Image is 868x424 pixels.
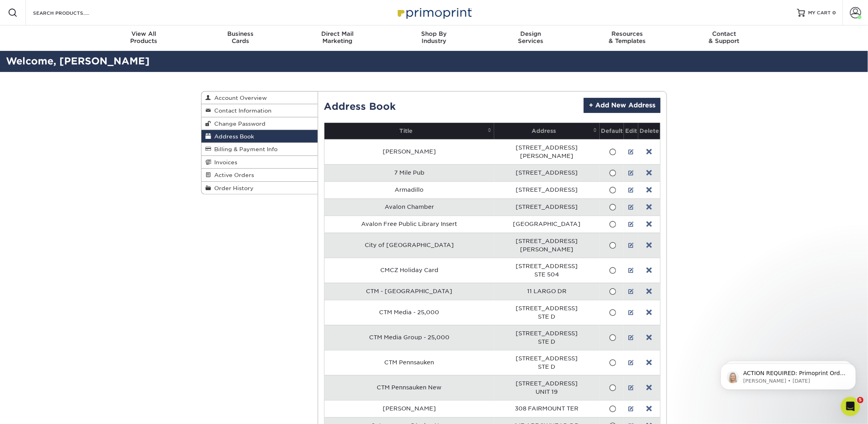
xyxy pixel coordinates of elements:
td: CTM - [GEOGRAPHIC_DATA] [325,283,495,300]
td: Avalon Free Public Library Insert [325,216,495,233]
a: Change Password [201,117,318,130]
a: Resources& Templates [579,25,676,51]
td: 308 FAIRMOUNT TER [494,400,600,417]
a: Contact& Support [676,25,772,51]
td: [STREET_ADDRESS][PERSON_NAME] [494,139,600,164]
div: & Templates [579,30,676,45]
th: Title [325,123,495,139]
a: View AllProducts [96,25,192,51]
span: Shop By [386,30,483,37]
a: Active Orders [201,169,318,181]
td: [STREET_ADDRESS] [494,164,600,181]
span: Order History [211,185,254,191]
td: [STREET_ADDRESS] STE D [494,325,600,350]
iframe: Intercom live chat [841,397,860,416]
span: Design [482,30,579,37]
td: CTM Pennsauken New [325,375,495,400]
td: CTM Media Group - 25,000 [325,325,495,350]
span: View All [96,30,192,37]
span: Change Password [211,121,266,127]
a: + Add New Address [584,98,661,113]
a: Contact Information [201,104,318,117]
div: Products [96,30,192,45]
th: Default [600,123,624,139]
span: ACTION REQUIRED: Primoprint Order 2599-13636-71852 Hello, We are reaching out with your final pos... [35,23,137,203]
td: [GEOGRAPHIC_DATA] [494,216,600,233]
span: Resources [579,30,676,37]
span: Contact Information [211,107,272,114]
td: CMCZ Holiday Card [325,258,495,283]
span: 0 [833,10,836,16]
a: Order History [201,182,318,194]
td: [STREET_ADDRESS][PERSON_NAME] [494,233,600,258]
td: CTM Media - 25,000 [325,300,495,325]
img: Primoprint [394,4,474,21]
a: Billing & Payment Info [201,143,318,156]
span: Direct Mail [289,30,386,37]
input: SEARCH PRODUCTS..... [32,8,110,18]
span: Address Book [211,133,254,140]
div: Services [482,30,579,45]
div: Marketing [289,30,386,45]
span: 5 [857,397,864,403]
td: [PERSON_NAME] [325,400,495,417]
td: 11 LARGO DR [494,283,600,300]
div: & Support [676,30,772,45]
span: Business [192,30,289,37]
td: City of [GEOGRAPHIC_DATA] [325,233,495,258]
span: Account Overview [211,95,267,101]
div: Industry [386,30,483,45]
td: [STREET_ADDRESS] [494,198,600,216]
span: Contact [676,30,772,37]
a: Account Overview [201,91,318,104]
th: Edit [624,123,638,139]
td: [PERSON_NAME] [325,139,495,164]
a: Direct MailMarketing [289,25,386,51]
th: Address [494,123,600,139]
h2: Address Book [324,98,396,113]
a: Address Book [201,130,318,143]
td: [STREET_ADDRESS] STE D [494,350,600,375]
td: [STREET_ADDRESS] UNIT 19 [494,375,600,400]
iframe: Intercom notifications message [709,347,868,403]
td: CTM Pennsauken [325,350,495,375]
span: Billing & Payment Info [211,146,278,152]
td: Armadillo [325,181,495,198]
a: DesignServices [482,25,579,51]
p: Message from Natalie, sent 5w ago [35,31,137,38]
th: Delete [638,123,660,139]
td: [STREET_ADDRESS] STE 504 [494,258,600,283]
a: Invoices [201,156,318,169]
td: 7 Mile Pub [325,164,495,181]
span: Invoices [211,159,237,165]
a: Shop ByIndustry [386,25,483,51]
span: MY CART [808,10,831,16]
a: BusinessCards [192,25,289,51]
td: [STREET_ADDRESS] STE D [494,300,600,325]
div: Cards [192,30,289,45]
span: Active Orders [211,172,254,178]
td: Avalon Chamber [325,198,495,216]
td: [STREET_ADDRESS] [494,181,600,198]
